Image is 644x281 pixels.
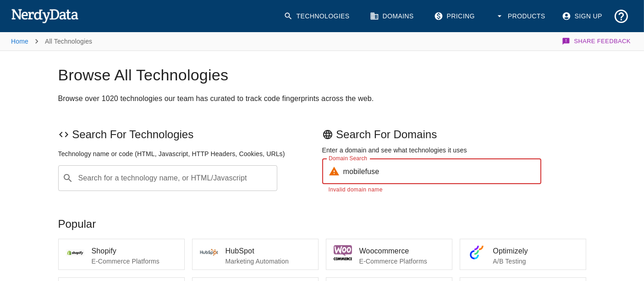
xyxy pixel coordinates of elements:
span: Shopify [92,246,177,257]
span: Optimizely [493,246,578,257]
p: A/B Testing [493,257,578,266]
p: Search For Technologies [58,127,322,142]
a: WoocommerceE-Commerce Platforms [326,239,452,270]
p: Popular [58,217,586,231]
p: All Technologies [45,37,92,46]
p: Marketing Automation [226,257,311,266]
span: HubSpot [226,246,311,257]
a: Domains [364,5,421,28]
a: Home [11,38,28,45]
a: OptimizelyA/B Testing [460,239,586,270]
p: E-Commerce Platforms [359,257,445,266]
a: Sign Up [556,5,610,28]
button: Products [490,5,553,28]
span: Woocommerce [359,246,445,257]
p: Search For Domains [322,127,586,142]
p: Invalid domain name [329,185,535,195]
h1: Browse All Technologies [58,66,586,85]
button: Support and Documentation [610,5,633,28]
label: Domain Search [329,154,367,162]
p: E-Commerce Platforms [92,257,177,266]
img: NerdyData.com [11,6,78,25]
p: Enter a domain and see what technologies it uses [322,146,586,155]
p: Technology name or code (HTML, Javascript, HTTP Headers, Cookies, URLs) [58,149,322,158]
a: Pricing [429,5,482,28]
button: Share Feedback [561,32,633,51]
h2: Browse over 1020 technologies our team has curated to track code fingerprints across the web. [58,92,586,105]
a: HubSpotMarketing Automation [192,239,319,270]
a: ShopifyE-Commerce Platforms [58,239,185,270]
a: Technologies [278,5,357,28]
nav: breadcrumb [11,32,92,51]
